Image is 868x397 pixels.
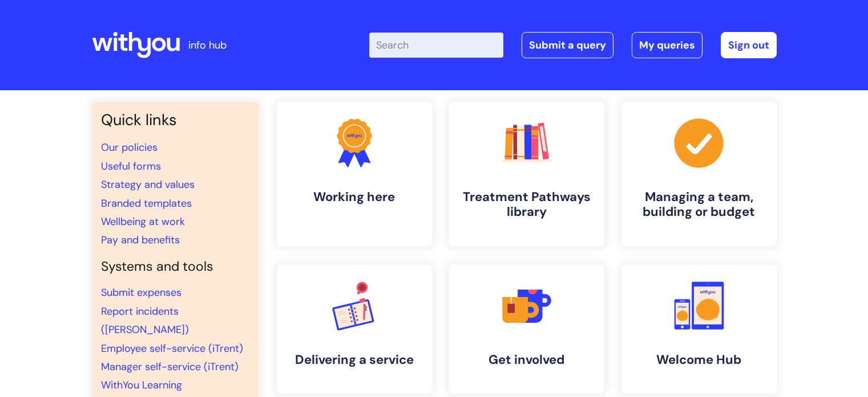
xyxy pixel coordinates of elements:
a: Wellbeing at work [101,215,185,228]
a: Working here [277,102,432,246]
a: Managing a team, building or budget [621,102,777,246]
a: Branded templates [101,197,192,210]
a: Pay and benefits [101,233,180,247]
a: My queries [632,32,703,58]
p: info hub [188,36,227,54]
h4: Managing a team, building or budget [631,190,768,220]
h3: Quick links [101,111,249,129]
a: Manager self-service (iTrent) [101,360,239,374]
a: Sign out [721,32,777,58]
a: Our policies [101,141,158,154]
a: WithYou Learning [101,378,182,392]
h4: Systems and tools [101,259,249,275]
input: Search [369,33,503,58]
h4: Working here [286,190,423,204]
a: Report incidents ([PERSON_NAME]) [101,304,189,336]
a: Get involved [449,264,604,394]
a: Useful forms [101,159,161,173]
a: Submit expenses [101,286,181,299]
h4: Treatment Pathways library [458,190,595,220]
h4: Delivering a service [286,352,423,367]
a: Welcome Hub [621,264,777,394]
a: Employee self-service (iTrent) [101,342,243,355]
h4: Get involved [458,352,595,367]
a: Strategy and values [101,178,195,191]
a: Delivering a service [277,264,432,394]
a: Treatment Pathways library [449,102,604,246]
div: | - [369,32,777,58]
a: Submit a query [522,32,613,58]
h4: Welcome Hub [631,352,768,367]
